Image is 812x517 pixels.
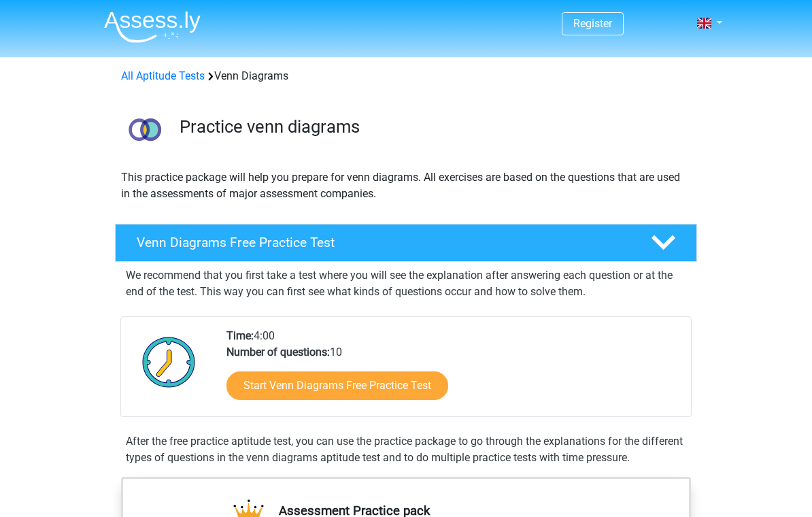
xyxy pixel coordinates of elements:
div: After the free practice aptitude test, you can use the practice package to go through the explana... [120,433,692,466]
a: Start Venn Diagrams Free Practice Test [226,371,448,400]
p: This practice package will help you prepare for venn diagrams. All exercises are based on the que... [121,169,691,202]
a: Register [573,17,612,30]
img: Clock [135,328,203,396]
h3: Practice venn diagrams [180,116,686,137]
b: Time: [226,329,254,342]
img: Assessly [104,11,201,43]
h4: Venn Diagrams Free Practice Test [137,235,629,250]
div: 4:00 10 [216,328,690,416]
img: venn diagrams [116,101,173,159]
b: Number of questions: [226,346,330,358]
p: We recommend that you first take a test where you will see the explanation after answering each q... [126,267,686,300]
a: All Aptitude Tests [121,69,205,82]
a: Venn Diagrams Free Practice Test [109,224,703,262]
div: Venn Diagrams [116,68,696,84]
